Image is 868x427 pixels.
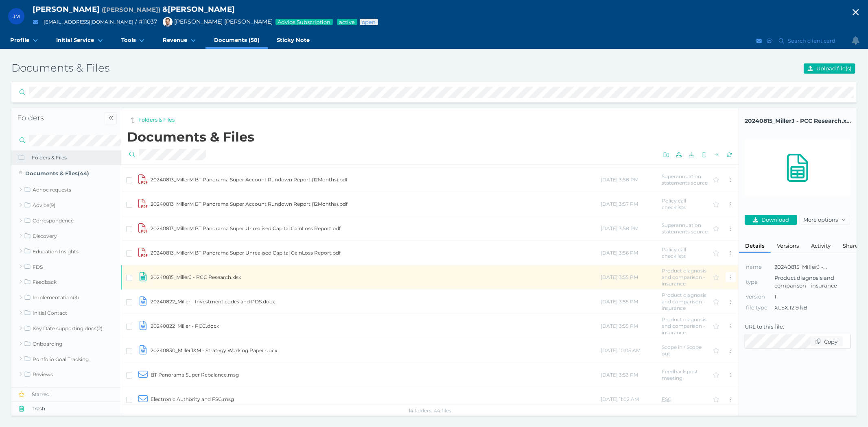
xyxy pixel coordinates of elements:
[150,338,600,363] td: 20240830_MillerJ&M - Strategy Working Paper.docx
[601,323,638,329] span: [DATE] 3:55 PM
[11,150,121,165] button: Folders & Files
[102,6,160,13] span: Preferred name
[661,290,710,314] td: Product diagnosis and comparison - insurance
[17,113,101,123] h4: Folders
[150,192,600,216] td: 20240813_MillerM BT Panorama Super Account Rundown Report (12Months).pdf
[150,314,600,338] td: 20240822_Miller - PCC.docx
[601,225,638,231] span: [DATE] 3:58 PM
[11,244,121,259] a: Education Insights
[150,290,600,314] td: 20240822_Miller - Investment codes and PDS.docx
[150,216,600,241] td: 20240813_MillerM BT Panorama Super Unrealised Capital GainLoss Report.pdf
[13,13,20,20] span: JM
[745,215,797,225] button: Download
[745,117,851,125] span: 20240815_MillerJ - PCC Research.xlsx
[33,4,100,14] span: [PERSON_NAME]
[150,265,600,290] td: 20240815_MillerJ - PCC Research.xlsx
[11,367,121,382] a: Reviews
[11,228,121,244] a: Discovery
[121,37,136,44] span: Tools
[661,168,710,192] td: Superannuation statements source
[10,37,29,44] span: Profile
[163,17,173,27] img: Brad Bond
[150,241,600,265] td: 20240813_MillerM BT Panorama Super Unrealised Capital GainLoss Report.pdf
[11,351,121,367] a: Portfolio Goal Tracking
[127,129,736,145] h2: Documents & Files
[11,259,121,274] a: FDS
[206,33,268,49] a: Documents (58)
[601,201,638,207] span: [DATE] 3:57 PM
[135,18,157,25] span: / # 11037
[661,387,710,412] td: FSG
[662,396,671,402] abbr: Financial Services Guide
[361,19,376,25] span: Advice status: Review not yet booked in
[11,61,575,75] h3: Documents & Files
[601,176,638,183] span: [DATE] 3:58 PM
[775,293,777,300] span: 1
[745,117,851,125] span: Click to copy file name to clipboard
[822,338,841,345] span: Copy
[601,347,641,353] span: [DATE] 10:05 AM
[760,216,793,223] span: Download
[811,336,843,346] button: Copy
[11,305,121,320] a: Initial Contact
[11,274,121,290] a: Feedback
[138,116,175,124] a: Folders & Files
[805,239,837,253] div: Activity
[154,33,206,49] a: Revenue
[44,19,133,25] a: [EMAIL_ADDRESS][DOMAIN_NAME]
[32,405,121,412] span: Trash
[11,382,121,397] a: Transition Meeting Assessment
[409,407,451,414] span: 14 folders, 44 files
[150,363,600,387] td: BT Panorama Super Rebalance.msg
[724,150,735,160] button: Reload the list of files from server
[31,17,41,27] button: Email
[11,336,121,351] a: Onboarding
[804,63,855,74] button: Upload file(s)
[127,115,137,125] button: You are in root folder and can't go up
[277,19,331,25] span: Advice Subscription
[11,182,121,198] a: Adhoc requests
[32,391,121,398] span: Starred
[661,150,671,160] button: Create folder
[755,36,763,46] button: Email
[601,372,638,378] span: [DATE] 3:53 PM
[277,37,310,44] span: Sticky Note
[601,396,639,402] span: [DATE] 11:02 AM
[11,165,121,182] a: Documents & Files(44)
[699,150,709,160] button: Delete selected files or folders
[800,216,840,223] span: More options
[11,290,121,305] a: Implementation(3)
[339,19,356,25] span: Service package status: Active service agreement in place
[56,37,94,44] span: Initial Service
[661,192,710,216] td: Policy call checklists
[712,150,722,160] button: Move
[661,314,710,338] td: Product diagnosis and comparison - insurance
[601,298,638,305] span: [DATE] 3:55 PM
[661,216,710,241] td: Superannuation statements source
[601,274,638,280] span: [DATE] 3:55 PM
[11,387,121,401] button: Starred
[746,293,765,300] span: This is the version of file that's in use
[601,250,638,256] span: [DATE] 3:56 PM
[775,264,827,270] span: 20240815_MillerJ -...
[661,241,710,265] td: Policy call checklists
[815,65,855,72] span: Upload file(s)
[32,155,121,161] span: Folders & Files
[766,36,774,46] button: SMS
[163,37,187,44] span: Revenue
[11,213,121,228] a: Correspondence
[11,401,121,416] button: Trash
[746,304,768,311] span: Current version's file type and size
[746,264,762,270] span: This is the file name
[786,37,839,44] span: Search client card
[8,8,24,24] div: Jeffery Miller
[799,215,850,225] button: More options
[775,274,837,289] span: Product diagnosis and comparison - insurance
[771,239,805,253] div: Versions
[661,363,710,387] td: Feedback post meeting
[775,36,840,46] button: Search client card
[214,37,260,44] span: Documents (58)
[661,265,710,290] td: Product diagnosis and comparison - insurance
[11,197,121,213] a: Advice(9)
[687,150,697,160] button: Download selected files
